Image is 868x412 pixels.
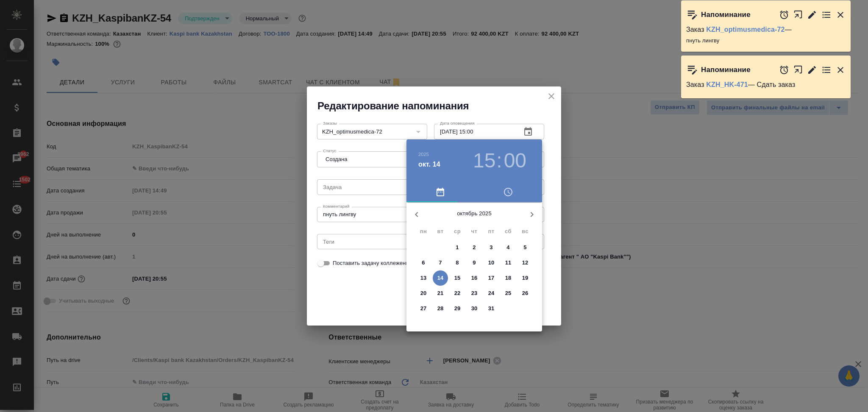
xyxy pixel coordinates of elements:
[450,227,465,236] span: ср
[522,289,529,298] p: 26
[433,301,448,316] button: 28
[418,159,440,170] button: окт. 14
[701,11,751,19] p: Напоминание
[807,65,817,75] button: Редактировать
[484,270,499,286] button: 17
[706,26,785,33] a: KZH_optimusmedica-72
[437,289,444,298] p: 21
[835,10,846,20] button: Закрыть
[686,25,846,34] p: Заказ —
[467,301,482,316] button: 30
[467,255,482,270] button: 9
[473,243,476,252] p: 2
[450,240,465,255] button: 1
[433,255,448,270] button: 7
[433,227,448,236] span: вт
[517,270,533,286] button: 19
[471,304,478,313] p: 30
[505,259,512,267] p: 11
[420,274,427,282] p: 13
[416,301,431,316] button: 27
[504,149,526,173] button: 00
[467,240,482,255] button: 2
[793,61,803,79] button: Открыть в новой вкладке
[420,304,427,313] p: 27
[433,270,448,286] button: 14
[501,227,516,236] span: сб
[437,304,444,313] p: 28
[433,286,448,301] button: 21
[488,289,495,298] p: 24
[701,66,751,74] p: Напоминание
[779,65,789,75] button: Отложить
[522,274,529,282] p: 19
[501,286,516,301] button: 25
[505,274,512,282] p: 18
[501,240,516,255] button: 4
[807,10,817,20] button: Редактировать
[439,259,442,267] p: 7
[454,304,461,313] p: 29
[450,270,465,286] button: 15
[473,149,495,173] button: 15
[456,243,459,252] p: 1
[517,255,533,270] button: 12
[454,274,461,282] p: 15
[450,301,465,316] button: 29
[437,274,444,282] p: 14
[488,304,495,313] p: 31
[488,259,495,267] p: 10
[779,10,789,20] button: Отложить
[484,301,499,316] button: 31
[420,289,427,298] p: 20
[523,243,526,252] p: 5
[422,259,425,267] p: 6
[793,6,803,24] button: Открыть в новой вкладке
[501,270,516,286] button: 18
[416,286,431,301] button: 20
[517,227,533,236] span: вс
[484,286,499,301] button: 24
[473,259,476,267] p: 9
[821,10,832,20] button: Перейти в todo
[471,274,478,282] p: 16
[484,227,499,236] span: пт
[484,240,499,255] button: 3
[686,36,846,45] p: пнуть лингву
[456,259,459,267] p: 8
[490,243,492,252] p: 3
[467,286,482,301] button: 23
[416,255,431,270] button: 6
[484,255,499,270] button: 10
[467,270,482,286] button: 16
[517,240,533,255] button: 5
[517,286,533,301] button: 26
[418,152,429,157] button: 2025
[522,259,529,267] p: 12
[450,255,465,270] button: 8
[506,243,509,252] p: 4
[416,270,431,286] button: 13
[454,289,461,298] p: 22
[450,286,465,301] button: 22
[706,81,748,88] a: KZH_HK-471
[496,149,502,173] h3: :
[416,227,431,236] span: пн
[427,209,522,218] p: октябрь 2025
[505,289,512,298] p: 25
[835,65,846,75] button: Закрыть
[467,227,482,236] span: чт
[501,255,516,270] button: 11
[488,274,495,282] p: 17
[686,81,846,89] p: Заказ — Сдать заказ
[471,289,478,298] p: 23
[821,65,832,75] button: Перейти в todo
